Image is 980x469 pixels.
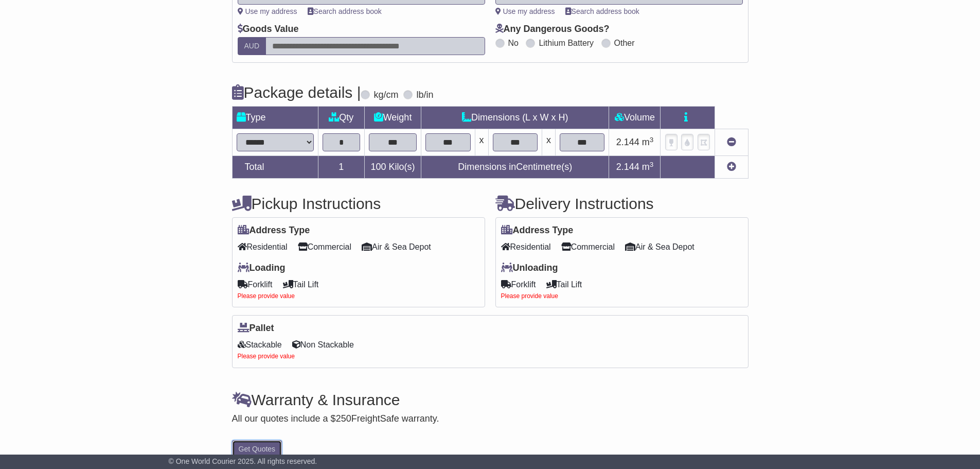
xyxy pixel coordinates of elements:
[508,38,519,48] label: No
[232,440,282,458] button: Get Quotes
[501,239,551,255] span: Residential
[650,136,654,144] sup: 3
[495,195,749,212] h4: Delivery Instructions
[495,24,610,35] label: Any Dangerous Goods?
[625,239,694,255] span: Air & Sea Depot
[365,156,421,179] td: Kilo(s)
[238,225,310,236] label: Address Type
[727,162,736,172] a: Add new item
[475,129,488,156] td: x
[232,413,749,425] div: All our quotes include a $ FreightSafe warranty.
[238,24,299,35] label: Goods Value
[238,292,479,300] div: Please provide value
[542,129,555,156] td: x
[416,90,433,101] label: lb/in
[232,84,361,101] h4: Package details |
[362,239,431,255] span: Air & Sea Depot
[365,107,421,129] td: Weight
[238,353,743,360] div: Please provide value
[238,239,288,255] span: Residential
[308,7,382,15] a: Search address book
[238,323,274,334] label: Pallet
[373,90,398,101] label: kg/cm
[501,225,574,236] label: Address Type
[371,162,386,172] span: 100
[232,156,318,179] td: Total
[727,137,736,147] a: Remove this item
[283,276,319,292] span: Tail Lift
[232,107,318,129] td: Type
[421,107,609,129] td: Dimensions (L x W x H)
[238,37,266,55] label: AUD
[495,7,555,15] a: Use my address
[546,276,582,292] span: Tail Lift
[318,156,365,179] td: 1
[238,276,273,292] span: Forklift
[614,38,635,48] label: Other
[642,137,654,147] span: m
[238,263,286,274] label: Loading
[232,391,749,408] h4: Warranty & Insurance
[421,156,609,179] td: Dimensions in Centimetre(s)
[616,137,639,147] span: 2.144
[539,38,594,48] label: Lithium Battery
[169,457,317,465] span: © One World Courier 2025. All rights reserved.
[650,161,654,168] sup: 3
[565,7,639,15] a: Search address book
[298,239,351,255] span: Commercial
[501,276,536,292] span: Forklift
[238,337,282,353] span: Stackable
[318,107,365,129] td: Qty
[501,292,743,300] div: Please provide value
[642,162,654,172] span: m
[609,107,661,129] td: Volume
[238,7,297,15] a: Use my address
[336,413,351,424] span: 250
[292,337,354,353] span: Non Stackable
[616,162,639,172] span: 2.144
[232,195,485,212] h4: Pickup Instructions
[501,263,558,274] label: Unloading
[561,239,615,255] span: Commercial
